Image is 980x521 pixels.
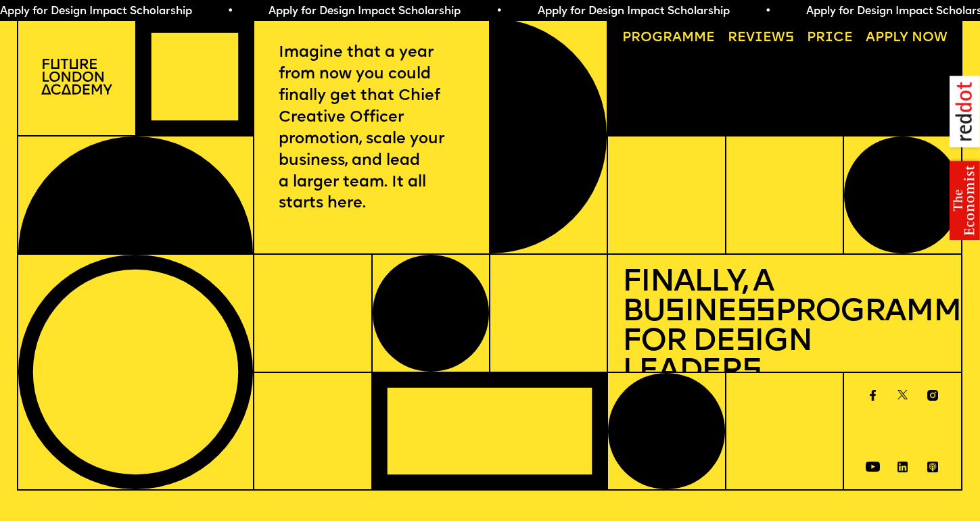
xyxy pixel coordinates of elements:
[615,25,722,52] a: Programme
[735,326,755,358] span: s
[800,25,860,52] a: Price
[765,6,771,17] span: •
[279,43,465,215] p: Imagine that a year from now you could finally get that Chief Creative Officer promotion, scale y...
[737,297,775,328] span: ss
[665,297,684,328] span: s
[721,25,801,52] a: Reviews
[672,31,682,45] span: a
[742,356,762,388] span: s
[866,31,875,45] span: A
[496,6,502,17] span: •
[227,6,233,17] span: •
[622,268,948,387] h1: Finally, a Bu ine Programme for De ign Leader
[859,25,954,52] a: Apply now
